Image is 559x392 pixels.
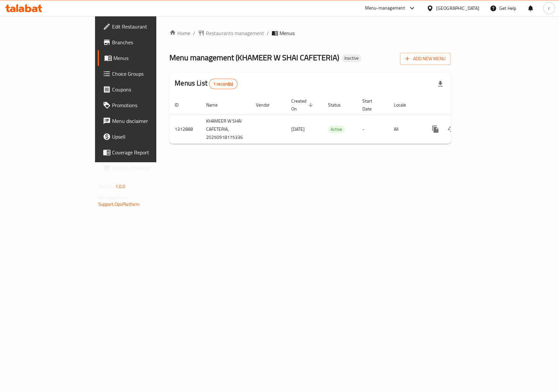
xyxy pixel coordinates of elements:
span: Name [206,101,226,109]
span: Created On [291,97,315,113]
span: Vendor [256,101,278,109]
span: Choice Groups [112,70,183,78]
a: Support.OpsPlatform [98,200,140,208]
button: Add New Menu [400,53,451,65]
span: Menus [279,29,295,37]
span: Add New Menu [405,55,446,63]
a: Upsell [98,129,188,145]
a: Coverage Report [98,145,188,160]
span: Locale [394,101,414,109]
span: Branches [112,38,183,46]
nav: breadcrumb [169,29,451,37]
div: Menu-management [365,4,405,12]
span: Status [328,101,349,109]
span: 1 record(s) [209,81,237,87]
span: Edit Restaurant [112,23,183,30]
span: Coupons [112,86,183,93]
span: Active [328,126,345,133]
span: Get support on: [98,193,128,202]
a: Coupons [98,82,188,97]
a: Restaurants management [198,29,264,37]
span: Restaurants management [206,29,264,37]
a: Promotions [98,97,188,113]
div: Total records count [209,79,238,89]
a: Menu disclaimer [98,113,188,129]
a: Branches [98,34,188,50]
td: All [389,115,422,144]
a: Menus [98,50,188,66]
span: Grocery Checklist [112,164,183,172]
span: Start Date [362,97,381,113]
span: Menus [113,54,183,62]
a: Grocery Checklist [98,160,188,176]
span: Upsell [112,133,183,141]
th: Actions [422,95,496,115]
div: [GEOGRAPHIC_DATA] [436,5,479,12]
div: Export file [433,76,448,92]
td: - [357,115,389,144]
span: Coverage Report [112,148,183,156]
button: more [428,121,443,137]
li: / [267,29,269,37]
span: r [548,5,550,12]
table: enhanced table [169,95,496,144]
span: Menu management ( KHAMEER W SHAI CAFETERIA ) [169,50,339,65]
h2: Menus List [175,78,237,89]
li: / [193,29,195,37]
button: Change Status [443,121,459,137]
span: Promotions [112,101,183,109]
span: Version: [98,182,114,191]
div: Inactive [342,54,361,62]
span: [DATE] [291,125,305,133]
span: Inactive [342,55,361,61]
a: Choice Groups [98,66,188,82]
td: KHAMEER W SHAI CAFETERIA, 20250918175336 [201,115,251,144]
span: 1.0.0 [115,182,125,191]
a: Edit Restaurant [98,19,188,34]
span: ID [175,101,187,109]
span: Menu disclaimer [112,117,183,125]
